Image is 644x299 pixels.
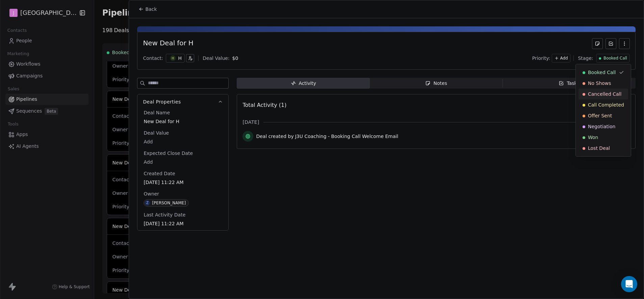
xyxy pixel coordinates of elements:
span: Call Completed [588,101,624,108]
span: No Shows [588,80,611,87]
span: Won [588,134,598,141]
span: Offer Sent [588,112,612,119]
span: Booked Call [588,69,616,76]
div: Suggestions [578,67,628,154]
span: Lost Deal [588,145,610,152]
span: Negotiation [588,123,615,130]
span: Cancelled Call [588,91,621,97]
